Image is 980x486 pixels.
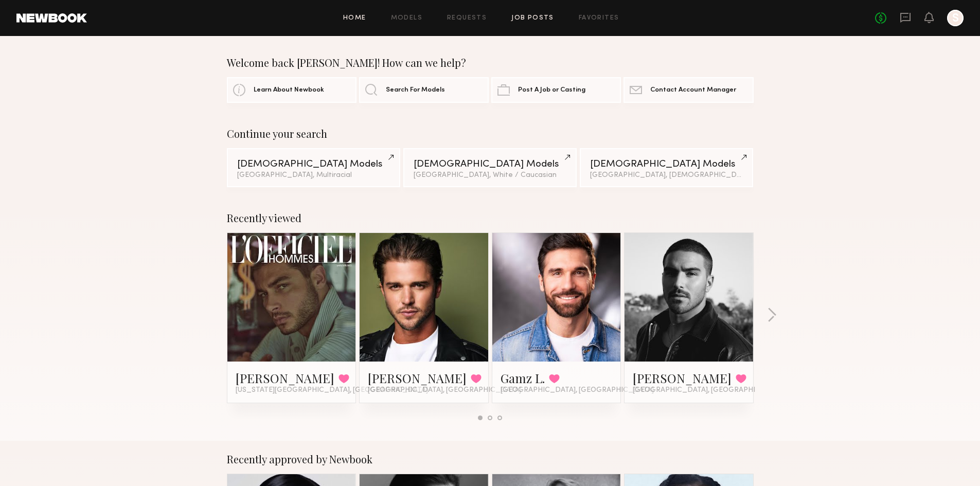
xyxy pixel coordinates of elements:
[368,370,467,386] a: [PERSON_NAME]
[414,172,566,179] div: [GEOGRAPHIC_DATA], White / Caucasian
[447,15,487,22] a: Requests
[501,386,654,394] span: [GEOGRAPHIC_DATA], [GEOGRAPHIC_DATA]
[511,15,554,22] a: Job Posts
[633,386,786,394] span: [GEOGRAPHIC_DATA], [GEOGRAPHIC_DATA]
[403,148,577,187] a: [DEMOGRAPHIC_DATA] Models[GEOGRAPHIC_DATA], White / Caucasian
[227,77,357,103] a: Learn About Newbook
[386,87,445,94] span: Search For Models
[227,453,754,465] div: Recently approved by Newbook
[343,15,366,22] a: Home
[227,148,400,187] a: [DEMOGRAPHIC_DATA] Models[GEOGRAPHIC_DATA], Multiracial
[414,159,566,169] div: [DEMOGRAPHIC_DATA] Models
[491,77,621,103] a: Post A Job or Casting
[633,370,732,386] a: [PERSON_NAME]
[368,386,521,394] span: [GEOGRAPHIC_DATA], [GEOGRAPHIC_DATA]
[237,172,390,179] div: [GEOGRAPHIC_DATA], Multiracial
[236,386,428,394] span: [US_STATE][GEOGRAPHIC_DATA], [GEOGRAPHIC_DATA]
[623,77,753,103] a: Contact Account Manager
[580,148,753,187] a: [DEMOGRAPHIC_DATA] Models[GEOGRAPHIC_DATA], [DEMOGRAPHIC_DATA]
[579,15,619,22] a: Favorites
[359,77,489,103] a: Search For Models
[227,212,754,224] div: Recently viewed
[590,159,743,169] div: [DEMOGRAPHIC_DATA] Models
[237,159,390,169] div: [DEMOGRAPHIC_DATA] Models
[947,10,964,26] a: S
[518,87,585,94] span: Post A Job or Casting
[236,370,334,386] a: [PERSON_NAME]
[391,15,422,22] a: Models
[254,87,324,94] span: Learn About Newbook
[501,370,545,386] a: Gamz L.
[650,87,736,94] span: Contact Account Manager
[227,57,754,69] div: Welcome back [PERSON_NAME]! How can we help?
[227,128,754,140] div: Continue your search
[590,172,743,179] div: [GEOGRAPHIC_DATA], [DEMOGRAPHIC_DATA]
